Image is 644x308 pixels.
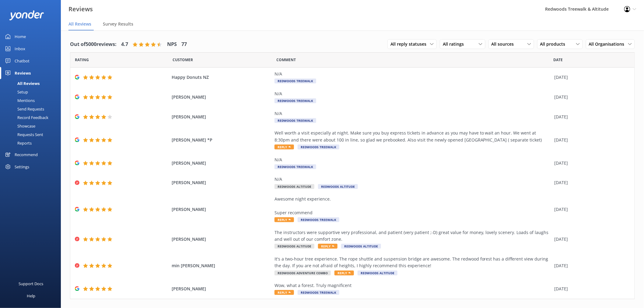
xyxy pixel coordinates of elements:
div: Help [27,290,35,302]
span: Redwoods Altitude [341,244,381,249]
div: N/A [275,156,551,163]
div: Well worth a visit especially at night. Make sure you buy express tickets in advance as you may h... [275,130,551,143]
span: Redwoods Treewalk [275,118,316,123]
span: Reply [334,271,354,275]
span: Redwoods Treewalk [275,164,316,169]
a: Record Feedback [4,113,61,122]
div: [DATE] [555,262,627,269]
span: Redwoods Adventure Combo [275,271,331,275]
span: Reply [318,244,338,249]
span: Redwoods Treewalk [298,217,339,222]
div: [DATE] [555,94,627,100]
div: Inbox [15,43,25,55]
span: Redwoods Treewalk [298,145,339,149]
span: [PERSON_NAME] [172,179,271,186]
span: Happy Donuts NZ [172,74,271,81]
div: The instructors were supportive very professional, and patient (very patient ;-D) great value for... [275,229,551,243]
span: All Organisations [589,41,628,47]
div: Recommend [15,149,38,161]
div: Reviews [15,67,31,79]
span: min [PERSON_NAME] [172,262,271,269]
span: [PERSON_NAME] [172,94,271,100]
div: Mentions [4,96,35,105]
span: Redwoods Treewalk [275,79,316,83]
div: Support Docs [19,278,44,290]
span: Redwoods Altitude [275,184,314,189]
div: [DATE] [555,74,627,81]
span: Reply [275,217,294,222]
div: N/A [275,71,551,77]
a: Send Requests [4,105,61,113]
div: Chatbot [15,55,30,67]
span: Reply [275,290,294,295]
span: Redwoods Treewalk [275,98,316,103]
h4: Out of 5000 reviews: [70,40,117,48]
div: [DATE] [555,236,627,243]
h3: Reviews [68,4,93,14]
span: All ratings [443,41,467,47]
div: Record Feedback [4,113,48,122]
span: Date [554,57,563,63]
div: [DATE] [555,114,627,120]
span: [PERSON_NAME] [172,206,271,213]
a: Mentions [4,96,61,105]
div: Wow, what a forest. Truly magnificent [275,282,551,289]
span: Question [277,57,296,63]
div: Settings [15,161,29,173]
span: [PERSON_NAME] *P [172,137,271,143]
div: Requests Sent [4,130,43,139]
div: [DATE] [555,285,627,292]
a: Reports [4,139,61,147]
span: [PERSON_NAME] [172,285,271,292]
span: All sources [492,41,518,47]
span: Date [75,57,89,63]
div: N/A [275,90,551,97]
a: All Reviews [4,79,61,88]
span: Survey Results [103,21,133,27]
h4: NPS [167,40,177,48]
span: Redwoods Altitude [358,271,397,275]
a: Setup [4,88,61,96]
span: Redwoods Altitude [275,244,314,249]
div: Awesome night experience. Super recommend [275,196,551,216]
span: All products [540,41,569,47]
span: [PERSON_NAME] [172,114,271,120]
div: [DATE] [555,160,627,166]
div: Reports [4,139,32,147]
span: Redwoods Altitude [318,184,358,189]
div: N/A [275,176,551,183]
h4: 4.7 [121,40,128,48]
div: [DATE] [555,206,627,213]
h4: 77 [181,40,187,48]
span: [PERSON_NAME] [172,236,271,243]
div: Home [15,30,26,43]
div: N/A [275,110,551,117]
a: Showcase [4,122,61,130]
span: All reply statuses [390,41,430,47]
span: [PERSON_NAME] [172,160,271,166]
div: [DATE] [555,179,627,186]
div: Setup [4,88,28,96]
div: [DATE] [555,137,627,143]
span: Reply [275,145,294,149]
div: It's a two-hour tree experience. The rope shuttle and suspension bridge are awesome. The redwood ... [275,256,551,269]
div: Send Requests [4,105,44,113]
a: Requests Sent [4,130,61,139]
span: All Reviews [68,21,91,27]
span: Date [173,57,193,63]
div: All Reviews [4,79,40,88]
div: Showcase [4,122,35,130]
img: yonder-white-logo.png [9,10,44,20]
span: Redwoods Treewalk [298,290,339,295]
